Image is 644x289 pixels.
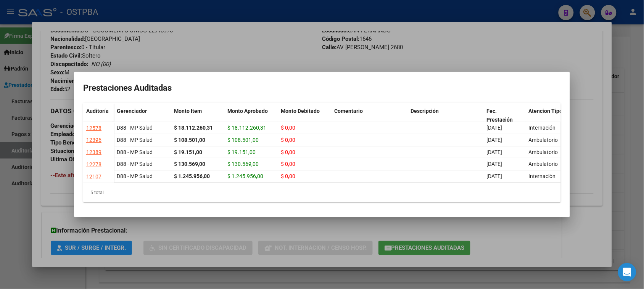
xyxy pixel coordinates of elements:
[487,161,502,167] span: [DATE]
[174,108,202,114] span: Monto Item
[227,108,268,114] span: Monto Aprobado
[224,103,278,135] datatable-header-cell: Monto Aprobado
[526,103,568,135] datatable-header-cell: Atencion Tipo
[227,173,263,179] span: $ 1.245.956,00
[281,173,295,179] span: $ 0,00
[618,263,636,281] div: Open Intercom Messenger
[117,173,153,179] span: D88 - MP Salud
[83,183,561,202] div: 5 total
[487,149,502,155] span: [DATE]
[227,125,266,131] span: $ 18.112.260,31
[117,125,153,131] span: D88 - MP Salud
[114,103,171,135] datatable-header-cell: Gerenciador
[174,137,205,143] strong: $ 108.501,00
[487,173,502,179] span: [DATE]
[174,149,202,155] strong: $ 19.151,00
[529,161,558,167] span: Ambulatorio
[174,173,210,179] strong: $ 1.245.956,00
[529,137,558,143] span: Ambulatorio
[529,108,563,114] span: Atencion Tipo
[83,81,561,95] h2: Prestaciones Auditadas
[487,108,513,123] span: Fec. Prestación
[334,108,363,114] span: Comentario
[529,149,558,155] span: Ambulatorio
[86,160,101,169] div: 12278
[86,124,101,133] div: 12578
[117,149,153,155] span: D88 - MP Salud
[484,103,526,135] datatable-header-cell: Fec. Prestación
[227,161,259,167] span: $ 130.569,00
[174,161,205,167] strong: $ 130.569,00
[278,103,331,135] datatable-header-cell: Monto Debitado
[281,149,295,155] span: $ 0,00
[83,103,114,135] datatable-header-cell: Auditoría
[529,173,556,179] span: Internación
[281,161,295,167] span: $ 0,00
[117,161,153,167] span: D88 - MP Salud
[281,108,320,114] span: Monto Debitado
[86,136,101,144] div: 12396
[529,125,556,131] span: Internación
[487,125,502,131] span: [DATE]
[171,103,224,135] datatable-header-cell: Monto Item
[86,148,101,157] div: 12389
[281,137,295,143] span: $ 0,00
[227,149,256,155] span: $ 19.151,00
[487,137,502,143] span: [DATE]
[174,125,213,131] strong: $ 18.112.260,31
[86,108,109,114] span: Auditoría
[281,125,295,131] span: $ 0,00
[227,137,259,143] span: $ 108.501,00
[411,108,439,114] span: Descripción
[117,108,147,114] span: Gerenciador
[407,103,484,135] datatable-header-cell: Descripción
[331,103,407,135] datatable-header-cell: Comentario
[117,137,153,143] span: D88 - MP Salud
[86,172,101,181] div: 12107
